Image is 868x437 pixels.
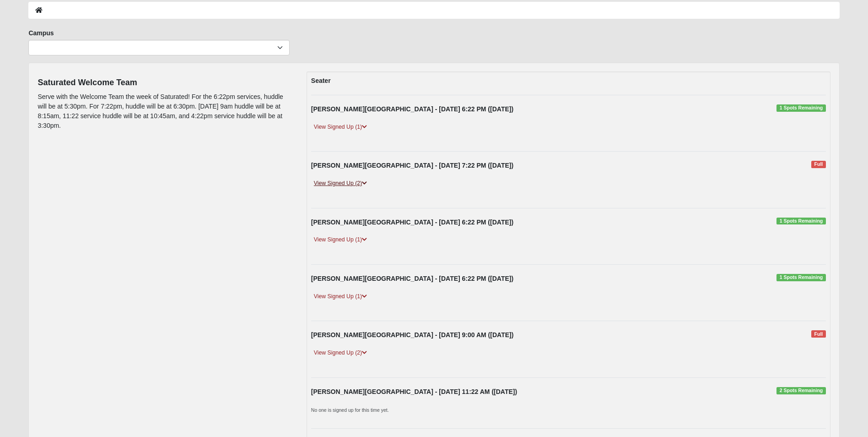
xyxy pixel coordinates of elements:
[776,218,825,225] span: 1 Spots Remaining
[311,105,513,113] strong: [PERSON_NAME][GEOGRAPHIC_DATA] - [DATE] 6:22 PM ([DATE])
[311,407,389,413] small: No one is signed up for this time yet.
[776,104,825,112] span: 1 Spots Remaining
[38,78,292,88] h4: Saturated Welcome Team
[28,28,54,38] label: Campus
[776,387,825,394] span: 2 Spots Remaining
[38,92,292,131] p: Serve with the Welcome Team the week of Saturated! For the 6:22pm services, huddle will be at 5:3...
[311,77,331,84] strong: Seater
[311,275,513,282] strong: [PERSON_NAME][GEOGRAPHIC_DATA] - [DATE] 6:22 PM ([DATE])
[811,161,825,168] span: Full
[311,388,517,395] strong: [PERSON_NAME][GEOGRAPHIC_DATA] - [DATE] 11:22 AM ([DATE])
[311,292,370,301] a: View Signed Up (1)
[311,122,370,132] a: View Signed Up (1)
[311,348,370,358] a: View Signed Up (2)
[311,162,513,169] strong: [PERSON_NAME][GEOGRAPHIC_DATA] - [DATE] 7:22 PM ([DATE])
[311,331,514,339] strong: [PERSON_NAME][GEOGRAPHIC_DATA] - [DATE] 9:00 AM ([DATE])
[811,330,825,338] span: Full
[311,218,513,226] strong: [PERSON_NAME][GEOGRAPHIC_DATA] - [DATE] 6:22 PM ([DATE])
[311,235,370,245] a: View Signed Up (1)
[311,179,370,188] a: View Signed Up (2)
[776,274,825,281] span: 1 Spots Remaining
